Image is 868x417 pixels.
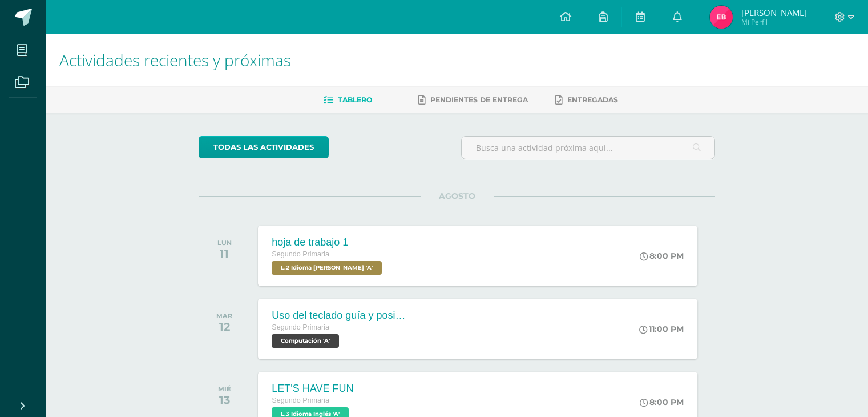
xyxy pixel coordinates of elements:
a: Pendientes de entrega [418,91,528,109]
span: [PERSON_NAME] [741,7,807,18]
span: Entregadas [567,95,618,104]
span: Segundo Primaria [272,396,329,404]
div: 11:00 PM [639,324,684,334]
a: todas las Actividades [199,136,329,158]
div: 13 [218,393,231,407]
a: Entregadas [555,91,618,109]
img: 94bf75ea2e09b9ef851cf4077758348d.png [710,6,733,29]
span: L.2 Idioma Maya Kaqchikel 'A' [272,261,382,275]
div: 8:00 PM [640,251,684,261]
span: Segundo Primaria [272,323,329,331]
span: AGOSTO [421,191,494,201]
span: Pendientes de entrega [430,95,528,104]
input: Busca una actividad próxima aquí... [462,137,714,159]
span: Mi Perfil [741,17,807,27]
div: 8:00 PM [640,397,684,407]
div: Uso del teclado guía y posicionamiento de manos [PERSON_NAME] [272,310,409,322]
div: MIÉ [218,385,231,393]
div: 12 [216,320,232,334]
div: 11 [217,247,232,260]
span: Actividades recientes y próximas [59,49,291,71]
span: Tablero [338,95,372,104]
a: Tablero [324,91,372,109]
span: Computación 'A' [272,334,339,348]
div: LET'S HAVE FUN [272,383,353,395]
div: MAR [216,312,232,320]
div: hoja de trabajo 1 [272,236,385,248]
div: LUN [217,239,232,247]
span: Segundo Primaria [272,250,329,258]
